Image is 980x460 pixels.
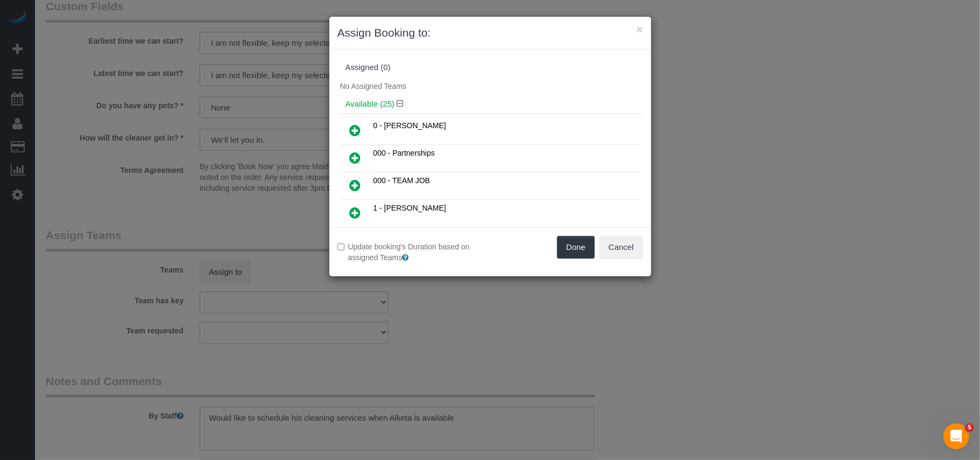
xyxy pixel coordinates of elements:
input: Update booking's Duration based on assigned Teams [337,243,344,250]
span: 5 [965,423,974,432]
h4: Available (25) [346,100,635,109]
label: Update booking's Duration based on assigned Teams [337,241,482,263]
button: × [636,24,643,35]
span: 1 - [PERSON_NAME] [373,204,446,212]
button: Cancel [600,236,643,259]
button: Done [557,236,595,259]
h3: Assign Booking to: [337,25,643,41]
span: 000 - Partnerships [373,149,435,157]
span: No Assigned Teams [340,82,406,90]
iframe: Intercom live chat [943,423,969,449]
span: 000 - TEAM JOB [373,176,431,185]
span: 0 - [PERSON_NAME] [373,121,446,130]
div: Assigned (0) [346,63,635,72]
